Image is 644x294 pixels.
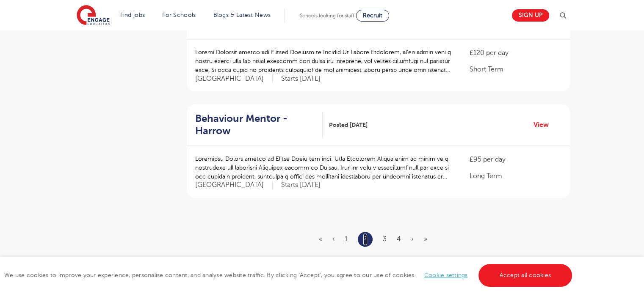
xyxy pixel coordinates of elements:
p: Short Term [470,64,561,74]
p: Loremi Dolorsit ametco adi Elitsed Doeiusm te Incidid Ut Labore Etdolorem, al’en admin veni q nos... [195,48,453,74]
a: 3 [383,235,387,243]
a: For Schools [162,12,196,18]
p: Long Term [470,171,561,181]
p: Starts [DATE] [281,74,321,83]
span: [GEOGRAPHIC_DATA] [195,181,273,190]
p: £120 per day [470,48,561,58]
a: 2 [363,234,367,245]
a: Previous [332,235,334,243]
a: Last [424,235,427,243]
span: Posted [DATE] [329,121,368,129]
a: View [533,119,555,130]
p: Loremipsu Dolors ametco ad Elitse Doeiu tem inci: Utla Etdolorem Aliqua enim ad minim ve q nostru... [195,154,453,181]
a: Accept all cookies [478,264,572,287]
a: Behaviour Mentor - Harrow [195,113,323,137]
p: Starts [DATE] [281,181,321,190]
a: Blogs & Latest News [213,12,271,18]
a: Sign up [512,9,549,22]
a: 4 [397,235,401,243]
span: [GEOGRAPHIC_DATA] [195,74,273,83]
img: Engage Education [77,5,110,26]
a: Recruit [356,10,389,22]
span: Recruit [363,12,382,19]
span: Schools looking for staff [300,13,354,19]
a: First [319,235,322,243]
a: Next [411,235,414,243]
p: £95 per day [470,154,561,165]
a: Find jobs [120,12,145,18]
h2: Behaviour Mentor - Harrow [195,113,316,137]
span: We use cookies to improve your experience, personalise content, and analyse website traffic. By c... [4,272,574,278]
a: 1 [345,235,348,243]
a: Cookie settings [424,272,468,278]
